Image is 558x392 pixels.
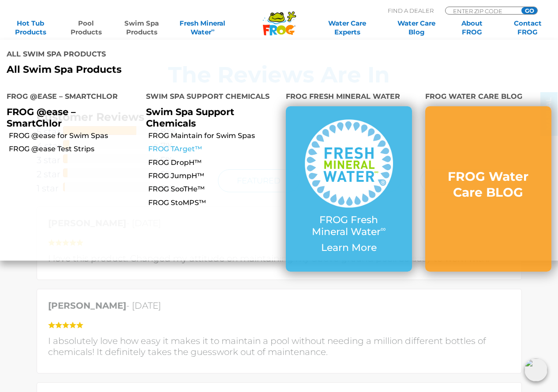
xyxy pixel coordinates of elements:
a: Water CareExperts [312,19,382,37]
p: Find A Dealer [388,7,434,15]
a: Swim Spa Support Chemicals [146,106,234,128]
input: GO [521,7,537,14]
a: FROG @ease Test Strips [9,144,139,154]
h4: All Swim Spa Products [7,46,273,64]
a: FROG SooTHe™ [148,184,279,194]
a: ContactFROG [506,19,549,37]
a: AboutFROG [450,19,494,37]
a: FROG DropH™ [148,158,279,168]
a: Swim SpaProducts [120,19,163,37]
a: All Swim Spa Products [7,64,273,75]
a: Fresh MineralWater∞ [176,19,230,37]
h3: FROG Water Care BLOG [443,168,534,201]
a: FROG StoMPS™ [148,198,279,208]
a: PoolProducts [64,19,108,37]
p: FROG @ease – SmartChlor [7,106,133,128]
a: FROG Water Care BLOG [443,168,534,209]
strong: [PERSON_NAME] [48,300,126,311]
a: FROG JumpH™ [148,171,279,181]
h4: FROG Fresh Mineral Water [286,89,412,106]
p: - [DATE] [48,300,510,316]
a: FROG Fresh Mineral Water∞ Learn More [303,119,394,258]
a: FROG @ease for Swim Spas [9,131,139,141]
a: Water CareBlog [395,19,438,37]
img: openIcon [524,358,547,381]
a: Hot TubProducts [9,19,52,37]
p: I absolutely love how easy it makes it to maintain a pool without needing a million different bot... [48,336,510,358]
input: Zip Code Form [452,7,512,15]
h4: FROG @ease – SmartChlor [7,89,133,106]
h4: Swim Spa Support Chemicals [146,89,272,106]
a: FROG Maintain for Swim Spas [148,131,279,141]
a: FROG TArget™ [148,144,279,154]
h4: FROG Water Care BLOG [425,89,551,106]
sup: ∞ [211,27,215,33]
p: FROG Fresh Mineral Water [303,214,394,238]
sup: ∞ [381,224,386,233]
p: Learn More [303,242,394,254]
